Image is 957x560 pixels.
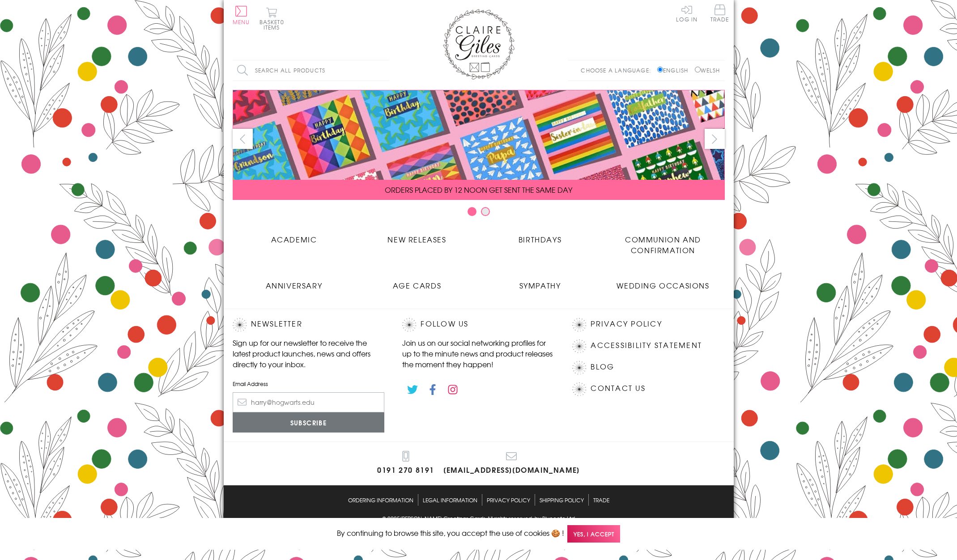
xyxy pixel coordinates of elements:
[259,7,284,30] button: Basket0 items
[710,4,729,24] a: Trade
[519,234,561,245] span: Birthdays
[487,514,533,522] span: All rights reserved.
[519,280,561,291] span: Sympathy
[348,494,413,505] a: Ordering Information
[710,4,729,22] span: Trade
[233,273,356,291] a: Anniversary
[602,273,725,291] a: Wedding Occasions
[356,227,479,245] a: New Releases
[487,494,530,505] a: Privacy Policy
[591,318,662,330] a: Privacy Policy
[233,337,385,369] p: Sign up for our newsletter to receive the latest product launches, news and offers directly to yo...
[535,514,575,524] a: by Blueocto Ltd
[657,66,693,74] label: English
[479,273,602,291] a: Sympathy
[657,67,663,72] input: English
[676,4,698,22] a: Log In
[617,280,709,291] span: Wedding Occasions
[271,234,317,245] span: Academic
[705,129,725,149] button: next
[468,207,476,216] button: Carousel Page 1 (Current Slide)
[602,227,725,255] a: Communion and Confirmation
[695,67,701,72] input: Welsh
[481,207,490,216] button: Carousel Page 2
[591,382,645,395] a: Contact Us
[387,234,446,245] span: New Releases
[402,337,554,369] p: Join us on our social networking profiles for up to the minute news and product releases the mome...
[540,494,584,505] a: Shipping Policy
[233,129,253,149] button: prev
[233,207,725,221] div: Carousel Pagination
[443,451,580,476] a: [EMAIL_ADDRESS][DOMAIN_NAME]
[423,494,477,505] a: Legal Information
[233,60,389,81] input: Search all products
[402,318,554,331] h2: Follow Us
[625,234,701,255] span: Communion and Confirmation
[233,514,725,522] p: © 2025 .
[393,280,441,291] span: Age Cards
[380,60,389,81] input: Search
[233,318,385,331] h2: Newsletter
[377,451,434,476] a: 0191 270 8191
[266,280,323,291] span: Anniversary
[233,227,356,245] a: Academic
[591,361,614,373] a: Blog
[264,18,284,31] span: 0 items
[479,227,602,245] a: Birthdays
[233,412,385,433] input: Subscribe
[591,339,702,352] a: Accessibility Statement
[695,66,720,74] label: Welsh
[233,392,385,412] input: harry@hogwarts.edu
[356,273,479,291] a: Age Cards
[385,184,572,195] span: ORDERS PLACED BY 12 NOON GET SENT THE SAME DAY
[593,494,609,505] a: Trade
[567,525,620,543] span: Yes, I accept
[233,380,385,388] label: Email Address
[233,18,250,26] span: Menu
[581,66,655,74] p: Choose a language:
[233,6,250,25] button: Menu
[443,9,515,80] img: Claire Giles Greetings Cards
[400,514,485,524] a: [PERSON_NAME] Greetings Cards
